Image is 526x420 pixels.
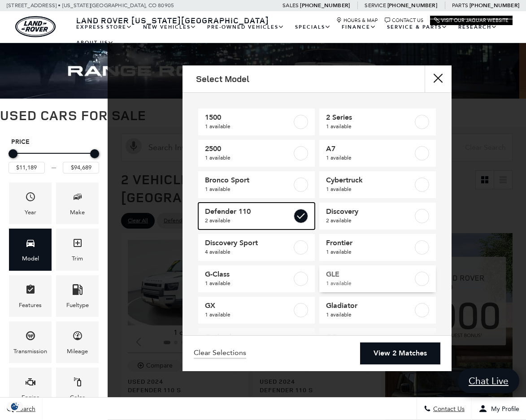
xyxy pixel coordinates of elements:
[198,328,315,355] a: Outback1 available
[76,15,269,26] span: Land Rover [US_STATE][GEOGRAPHIC_DATA]
[319,171,436,198] a: Cybertruck1 available
[385,17,423,23] a: Contact Us
[205,279,293,288] span: 1 available
[205,333,293,342] span: Outback
[326,144,414,153] span: A7
[56,275,99,317] div: FueltypeFueltype
[72,254,83,264] div: Trim
[9,229,52,270] div: ModelModel
[72,235,83,254] span: Trim
[205,301,293,310] span: GX
[67,346,88,356] div: Mileage
[458,368,519,393] a: Chat Live
[360,342,440,364] a: View 2 Matches
[90,149,99,158] div: Maximum Price
[9,149,17,158] div: Minimum Price
[11,138,96,146] h5: Price
[66,300,89,310] div: Fueltype
[382,19,453,35] a: Service & Parts
[138,19,202,35] a: New Vehicles
[4,402,25,411] img: Opt-Out Icon
[464,375,513,387] span: Chat Live
[9,162,45,173] input: Minimum
[9,368,52,409] div: EngineEngine
[4,402,25,411] section: Click to Open Cookie Consent Modal
[326,185,414,194] span: 1 available
[469,2,519,9] a: [PHONE_NUMBER]
[283,2,299,9] span: Sales
[205,144,293,153] span: 2500
[9,275,52,317] div: FeaturesFeatures
[205,122,293,131] span: 1 available
[25,235,36,254] span: Model
[9,182,52,224] div: YearYear
[319,328,436,355] a: Q51 available
[319,108,436,135] a: 2 Series1 available
[72,189,83,208] span: Make
[434,17,509,23] a: Visit Our Jaguar Website
[205,310,293,319] span: 1 available
[72,328,83,346] span: Mileage
[205,113,293,122] span: 1500
[63,162,99,173] input: Maximum
[326,122,414,131] span: 1 available
[365,2,386,9] span: Service
[336,17,378,23] a: Hours & Map
[9,321,52,363] div: TransmissionTransmission
[290,19,336,35] a: Specials
[326,176,414,185] span: Cybertruck
[431,405,465,413] span: Contact Us
[198,108,315,135] a: 15001 available
[326,270,414,279] span: GLE
[72,374,83,393] span: Color
[15,16,56,37] a: land-rover
[72,282,83,300] span: Fueltype
[56,229,99,270] div: TrimTrim
[198,297,315,324] a: GX1 available
[319,140,436,167] a: A71 available
[22,254,39,264] div: Model
[326,216,414,225] span: 2 available
[205,176,293,185] span: Bronco Sport
[25,282,36,300] span: Features
[319,265,436,292] a: GLE1 available
[25,208,36,217] div: Year
[326,207,414,216] span: Discovery
[71,19,138,35] a: EXPRESS STORE
[196,74,249,84] h2: Select Model
[205,270,293,279] span: G-Class
[198,171,315,198] a: Bronco Sport1 available
[202,19,290,35] a: Pre-Owned Vehicles
[70,208,85,217] div: Make
[15,16,56,37] img: Land Rover
[326,113,414,122] span: 2 Series
[7,2,174,9] a: [STREET_ADDRESS] • [US_STATE][GEOGRAPHIC_DATA], CO 80905
[205,238,293,247] span: Discovery Sport
[326,279,414,288] span: 1 available
[326,333,414,342] span: Q5
[9,146,99,173] div: Price
[56,182,99,224] div: MakeMake
[205,247,293,256] span: 4 available
[319,203,436,229] a: Discovery2 available
[336,19,382,35] a: Finance
[198,234,315,261] a: Discovery Sport4 available
[319,234,436,261] a: Frontier1 available
[326,301,414,310] span: Gladiator
[70,393,85,403] div: Color
[56,321,99,363] div: MileageMileage
[387,2,437,9] a: [PHONE_NUMBER]
[25,189,36,208] span: Year
[326,310,414,319] span: 1 available
[25,374,36,393] span: Engine
[194,348,246,359] a: Clear Selections
[453,19,503,35] a: Research
[71,35,119,51] a: About Us
[425,65,452,92] button: close
[205,207,293,216] span: Defender 110
[205,185,293,194] span: 1 available
[22,393,39,403] div: Engine
[472,398,526,420] button: Open user profile menu
[300,2,350,9] a: [PHONE_NUMBER]
[56,368,99,409] div: ColorColor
